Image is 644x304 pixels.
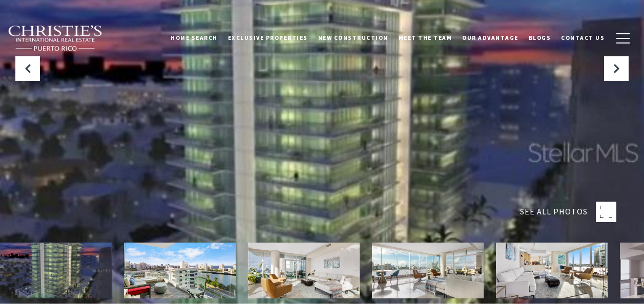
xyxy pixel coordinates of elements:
img: Christie's International Real Estate black text logo [8,25,103,52]
span: Contact Us [561,34,605,41]
a: Our Advantage [457,25,524,51]
a: Meet the Team [393,25,458,51]
span: Exclusive Properties [228,34,308,41]
span: Our Advantage [462,34,518,41]
a: Exclusive Properties [223,25,313,51]
a: Blogs [524,25,556,51]
img: 555 Monserrate CONDOMINIO COSMOPOLITAN Unit: 1004 [124,243,236,298]
span: Blogs [529,34,551,41]
span: SEE ALL PHOTOS [520,205,588,219]
a: New Construction [313,25,393,51]
img: 555 Monserrate CONDOMINIO COSMOPOLITAN Unit: 1004 [372,243,484,298]
img: 555 Monserrate CONDOMINIO COSMOPOLITAN Unit: 1004 [248,243,360,298]
a: Home Search [165,25,223,51]
span: New Construction [318,34,388,41]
